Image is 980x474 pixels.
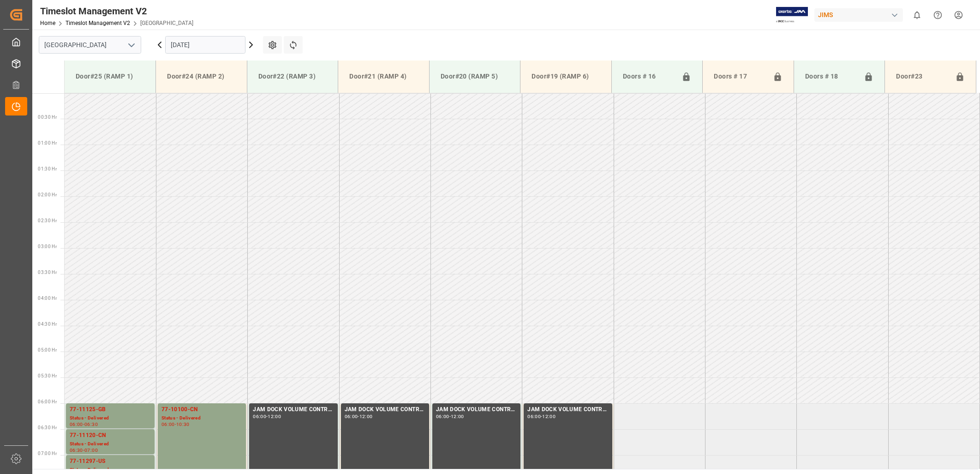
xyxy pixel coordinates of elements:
div: 77-11120-CN [70,431,151,440]
div: Doors # 16 [619,68,678,85]
span: 01:30 Hr [38,166,57,171]
button: open menu [124,38,138,52]
div: 12:00 [451,414,464,419]
div: 06:00 [436,414,449,419]
img: Exertis%20JAM%20-%20Email%20Logo.jpg_1722504956.jpg [776,7,808,23]
div: Door#21 (RAMP 4) [346,68,422,85]
div: 12:00 [268,414,281,419]
span: 04:00 Hr [38,296,57,301]
span: 00:30 Hr [38,115,57,120]
span: 05:00 Hr [38,347,57,352]
div: - [358,414,359,419]
div: Door#25 (RAMP 1) [72,68,148,85]
div: Status - Delivered [70,440,151,448]
div: - [449,414,451,419]
div: JAM DOCK VOLUME CONTROL [345,405,425,414]
div: Doors # 17 [710,68,769,85]
span: 05:30 Hr [38,373,57,378]
div: 06:00 [527,414,541,419]
div: Status - Delivered [161,414,242,422]
div: JIMS [814,8,903,22]
div: - [541,414,542,419]
a: Home [40,20,55,26]
div: 06:30 [70,448,83,452]
div: 07:00 [84,448,98,452]
div: Doors # 18 [801,68,860,85]
div: 12:00 [542,414,556,419]
input: Type to search/select [39,36,141,54]
span: 02:30 Hr [38,218,57,223]
div: Door#19 (RAMP 6) [528,68,604,85]
div: 06:00 [70,422,83,426]
div: JAM DOCK VOLUME CONTROL [527,405,608,414]
div: 77-11125-GB [70,405,151,414]
span: 06:00 Hr [38,399,57,404]
div: - [175,422,176,426]
div: 10:30 [176,422,190,426]
div: 77-10100-CN [161,405,242,414]
div: Door#22 (RAMP 3) [255,68,331,85]
button: JIMS [814,6,907,24]
a: Timeslot Management V2 [66,20,130,26]
span: 03:00 Hr [38,244,57,249]
div: Door#20 (RAMP 5) [437,68,513,85]
div: - [266,414,268,419]
div: JAM DOCK VOLUME CONTROL [253,405,334,414]
div: - [83,448,84,452]
div: - [83,422,84,426]
div: 06:00 [345,414,358,419]
span: 04:30 Hr [38,322,57,327]
button: Help Center [927,5,948,25]
div: Timeslot Management V2 [40,4,193,18]
span: 01:00 Hr [38,140,57,146]
input: DD.MM.YYYY [165,36,245,54]
span: 03:30 Hr [38,270,57,275]
span: 07:00 Hr [38,451,57,456]
div: 06:00 [161,422,175,426]
div: 06:00 [253,414,266,419]
div: Status - Delivered [70,414,151,422]
div: JAM DOCK VOLUME CONTROL [436,405,517,414]
span: 06:30 Hr [38,425,57,430]
div: Status - Delivered [70,466,151,474]
button: show 0 new notifications [907,5,927,25]
div: Door#24 (RAMP 2) [163,68,239,85]
div: 12:00 [359,414,373,419]
span: 02:00 Hr [38,192,57,197]
div: 06:30 [84,422,98,426]
div: 77-11297-US [70,457,151,466]
div: Door#23 [892,68,951,85]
